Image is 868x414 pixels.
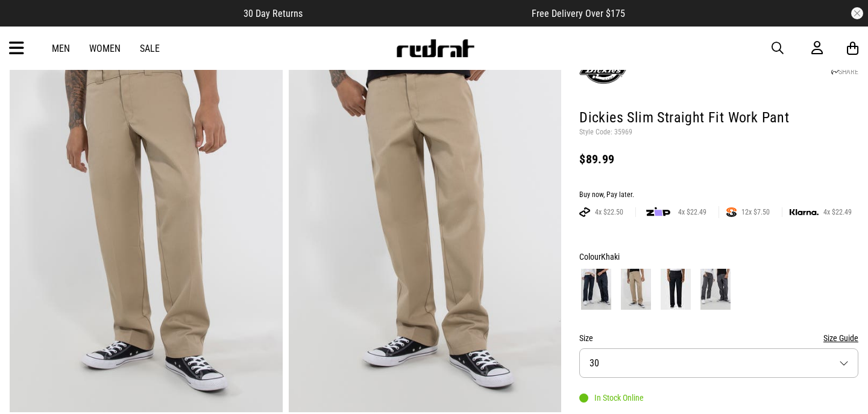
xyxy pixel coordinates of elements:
[601,252,620,262] span: Khaki
[579,128,858,137] p: Style Code: 35969
[621,269,651,310] img: Khaki
[289,36,562,412] img: Dickies Slim Straight Fit Work Pant in Brown
[673,207,711,217] span: 4x $22.49
[819,207,857,217] span: 4x $22.49
[579,249,858,264] div: Colour
[823,331,858,345] button: Size Guide
[579,348,858,378] button: 30
[581,269,611,310] img: Dark Navy
[590,357,599,369] span: 30
[646,206,670,218] img: zip
[579,108,858,128] h1: Dickies Slim Straight Fit Work Pant
[10,5,46,41] button: Open LiveChat chat widget
[579,190,858,200] div: Buy now, Pay later.
[579,46,627,95] img: Dickies
[726,207,737,217] img: SPLITPAY
[737,207,775,217] span: 12x $7.50
[395,39,475,57] img: Redrat logo
[327,7,508,19] iframe: Customer reviews powered by Trustpilot
[700,269,731,310] img: Charcoal
[579,331,858,345] div: Size
[89,43,121,54] a: Women
[790,209,819,216] img: KLARNA
[140,43,160,54] a: Sale
[831,67,858,76] a: SHARE
[579,207,590,217] img: AFTERPAY
[590,207,628,217] span: 4x $22.50
[10,36,283,412] img: Dickies Slim Straight Fit Work Pant in Brown
[579,393,644,403] div: In Stock Online
[244,8,303,19] span: 30 Day Returns
[661,269,691,310] img: Black
[532,8,625,19] span: Free Delivery Over $175
[579,152,858,166] div: $89.99
[52,43,70,54] a: Men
